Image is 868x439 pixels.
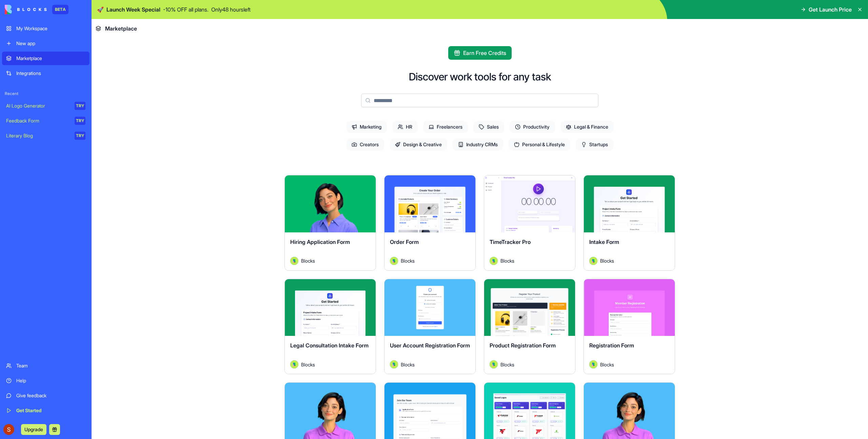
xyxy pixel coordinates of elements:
[6,102,70,109] div: AI Logo Generator
[105,24,137,33] span: Marketplace
[463,49,506,57] span: Earn Free Credits
[2,37,90,50] a: New app
[500,361,514,368] span: Blocks
[448,46,512,60] button: Earn Free Credits
[6,132,70,139] div: Literary Blog
[290,238,350,245] span: Hiring Application Form
[21,426,46,433] a: Upgrade
[600,257,614,264] span: Blocks
[390,138,447,151] span: Design & Creative
[211,5,251,14] p: Only 48 hours left
[473,121,504,133] span: Sales
[589,257,597,265] img: Avatar
[2,404,90,417] a: Get Started
[284,279,376,375] a: Legal Consultation Intake FormAvatarBlocks
[2,359,90,373] a: Team
[584,175,675,271] a: Intake FormAvatarBlocks
[97,5,104,14] span: 🚀
[390,257,398,265] img: Avatar
[600,361,614,368] span: Blocks
[284,175,376,271] a: Hiring Application FormAvatarBlocks
[75,132,85,140] div: TRY
[290,342,369,349] span: Legal Consultation Intake Form
[401,257,415,264] span: Blocks
[16,377,85,384] div: Help
[589,238,619,245] span: Intake Form
[16,407,85,414] div: Get Started
[163,5,209,14] p: - 10 % OFF all plans.
[392,121,418,133] span: HR
[490,342,556,349] span: Product Registration Form
[16,40,85,47] div: New app
[21,424,46,435] button: Upgrade
[384,175,476,271] a: Order FormAvatarBlocks
[16,362,85,369] div: Team
[3,424,14,435] img: ACg8ocI3FvncySuH3lF-cPp3CcE7q4WA4Yq7yEZ6qDtj2Jh4MzptXw=s96-c
[5,5,47,14] img: logo
[453,138,503,151] span: Industry CRMs
[16,55,85,62] div: Marketplace
[500,257,514,264] span: Blocks
[384,279,476,375] a: User Account Registration FormAvatarBlocks
[301,361,315,368] span: Blocks
[576,138,613,151] span: Startups
[2,66,90,80] a: Integrations
[346,121,387,133] span: Marketing
[16,392,85,399] div: Give feedback
[16,70,85,77] div: Integrations
[301,257,315,264] span: Blocks
[584,279,675,375] a: Registration FormAvatarBlocks
[560,121,614,133] span: Legal & Finance
[2,389,90,402] a: Give feedback
[589,360,597,368] img: Avatar
[589,342,634,349] span: Registration Form
[52,5,68,14] div: BETA
[409,71,551,83] h2: Discover work tools for any task
[390,342,470,349] span: User Account Registration Form
[401,361,415,368] span: Blocks
[290,360,298,368] img: Avatar
[6,117,70,124] div: Feedback Form
[2,129,90,142] a: Literary BlogTRY
[484,175,575,271] a: TimeTracker ProAvatarBlocks
[2,374,90,387] a: Help
[16,25,85,32] div: My Workspace
[290,257,298,265] img: Avatar
[490,238,531,245] span: TimeTracker Pro
[75,117,85,125] div: TRY
[809,5,852,14] span: Get Launch Price
[75,102,85,110] div: TRY
[510,121,555,133] span: Productivity
[390,360,398,368] img: Avatar
[2,114,90,128] a: Feedback FormTRY
[390,238,419,245] span: Order Form
[2,52,90,65] a: Marketplace
[5,5,68,14] a: BETA
[509,138,570,151] span: Personal & Lifestyle
[484,279,575,375] a: Product Registration FormAvatarBlocks
[2,22,90,35] a: My Workspace
[106,5,160,14] span: Launch Week Special
[2,99,90,113] a: AI Logo GeneratorTRY
[490,257,498,265] img: Avatar
[423,121,468,133] span: Freelancers
[490,360,498,368] img: Avatar
[2,91,90,96] span: Recent
[346,138,384,151] span: Creators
